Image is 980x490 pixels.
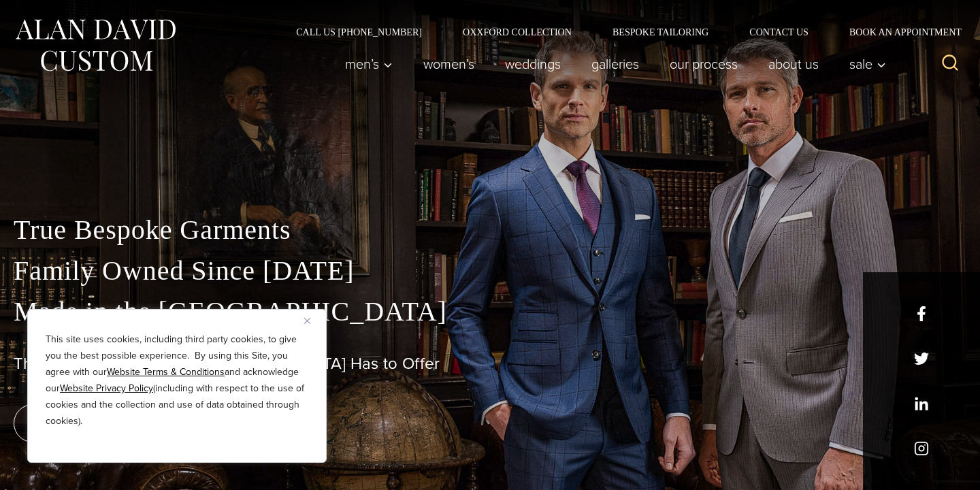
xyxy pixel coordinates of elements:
a: book an appointment [14,404,204,442]
button: View Search Form [934,48,966,80]
p: This site uses cookies, including third party cookies, to give you the best possible experience. ... [46,331,308,429]
nav: Secondary Navigation [276,27,966,37]
a: About Us [753,50,834,78]
span: Sale [849,57,886,71]
a: Book an Appointment [829,27,966,37]
a: Galleries [576,50,655,78]
a: Website Privacy Policy [60,381,153,395]
p: True Bespoke Garments Family Owned Since [DATE] Made in the [GEOGRAPHIC_DATA] [14,210,966,332]
a: weddings [490,50,576,78]
a: Women’s [408,50,490,78]
a: Call Us [PHONE_NUMBER] [276,27,442,37]
a: Our Process [655,50,753,78]
a: Contact Us [729,27,829,37]
button: Close [304,312,321,329]
a: Website Terms & Conditions [107,365,225,379]
img: Alan David Custom [14,15,177,76]
a: Oxxford Collection [442,27,592,37]
h1: The Best Custom Suits [GEOGRAPHIC_DATA] Has to Offer [14,354,966,374]
span: Men’s [345,57,393,71]
a: Bespoke Tailoring [592,27,729,37]
img: Close [304,318,310,324]
nav: Primary Navigation [330,50,894,78]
